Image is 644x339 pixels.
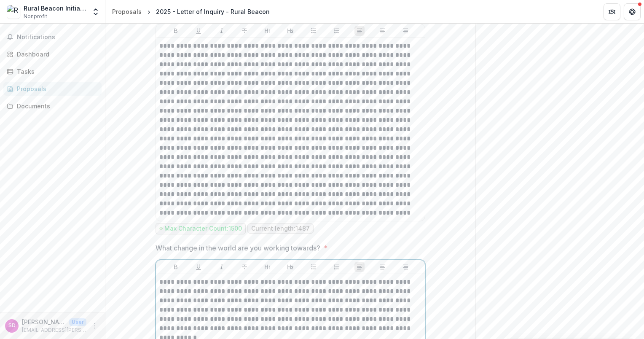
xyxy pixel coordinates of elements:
[604,3,620,20] button: Partners
[354,26,365,36] button: Align Left
[17,67,95,76] div: Tasks
[309,262,319,272] button: Bullet List
[354,262,365,272] button: Align Left
[285,262,295,272] button: Heading 2
[3,65,102,78] a: Tasks
[22,326,86,334] p: [EMAIL_ADDRESS][PERSON_NAME][DOMAIN_NAME]
[109,5,273,18] nav: breadcrumb
[17,102,95,110] div: Documents
[3,47,102,61] a: Dashboard
[112,7,142,16] div: Proposals
[309,26,319,36] button: Bullet List
[156,243,320,253] p: What change in the world are you working towards?
[251,225,310,232] p: Current length: 1487
[193,262,204,272] button: Underline
[17,84,95,93] div: Proposals
[217,26,227,36] button: Italicize
[400,262,411,272] button: Align Right
[239,262,250,272] button: Strike
[3,99,102,113] a: Documents
[239,26,250,36] button: Strike
[263,26,273,36] button: Heading 1
[217,262,227,272] button: Italicize
[3,82,102,96] a: Proposals
[17,50,95,59] div: Dashboard
[193,26,204,36] button: Underline
[331,26,341,36] button: Ordered List
[624,3,641,20] button: Get Help
[90,321,100,331] button: More
[171,26,181,36] button: Bold
[17,34,98,41] span: Notifications
[24,4,86,13] div: Rural Beacon Initiative
[263,262,273,272] button: Heading 1
[171,262,181,272] button: Bold
[156,7,270,16] div: 2025 - Letter of Inquiry - Rural Beacon
[69,318,86,326] p: User
[331,262,341,272] button: Ordered List
[3,30,102,44] button: Notifications
[377,262,387,272] button: Align Center
[22,317,66,326] p: [PERSON_NAME]
[285,26,295,36] button: Heading 2
[400,26,411,36] button: Align Right
[24,13,47,20] span: Nonprofit
[164,225,242,232] p: Max Character Count: 1500
[8,323,16,328] div: Stu Dalheim
[377,26,387,36] button: Align Center
[109,5,145,18] a: Proposals
[7,5,20,19] img: Rural Beacon Initiative
[90,3,102,20] button: Open entity switcher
